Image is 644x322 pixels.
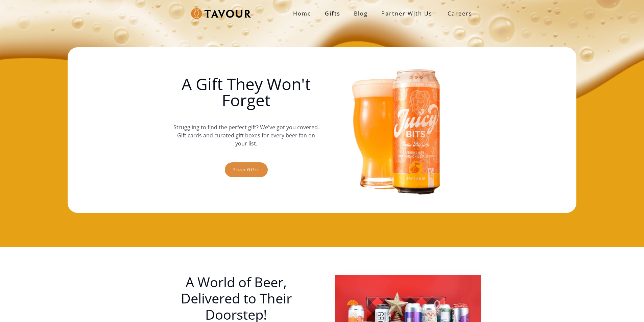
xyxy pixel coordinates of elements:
a: Blog [347,7,375,20]
a: partner with us [375,7,439,20]
a: Gifts [318,7,347,20]
a: Shop gifts [225,162,268,177]
a: Home [286,7,318,20]
h1: A Gift They Won't Forget [173,76,319,108]
p: Struggling to find the perfect gift? We've got you covered. Gift cards and curated gift boxes for... [173,116,319,154]
a: Careers [439,4,477,23]
strong: Home [293,10,311,17]
strong: Careers [448,7,472,20]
